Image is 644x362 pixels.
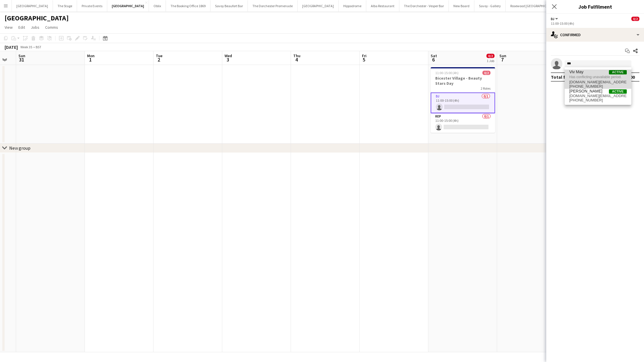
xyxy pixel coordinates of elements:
[18,25,25,30] span: Edit
[210,0,248,11] button: Savoy Beaufort Bar
[225,53,232,58] span: Wed
[298,0,339,11] button: [GEOGRAPHIC_DATA]
[43,24,60,31] a: Comms
[16,24,27,31] a: Edit
[449,0,474,11] button: New Board
[107,0,149,11] button: [GEOGRAPHIC_DATA]
[292,56,300,63] span: 4
[28,24,42,31] a: Jobs
[569,70,584,74] span: Viv May
[9,145,30,151] div: New group
[156,53,162,58] span: Tue
[430,56,437,63] span: 6
[399,0,449,11] button: The Dorchester - Vesper Bar
[45,25,58,30] span: Comms
[481,86,490,90] span: 2 Roles
[87,53,95,58] span: Mon
[431,67,495,133] app-job-card: 11:00-15:00 (4h)0/2Bicester Village - Beauty Stars Day2 RolesDJ0/111:00-15:00 (4h) Rep0/111:00-15...
[569,94,627,98] span: rosie.viva@moltomusicgroup.com
[551,74,570,80] div: Total fee
[435,71,459,75] span: 11:00-15:00 (4h)
[431,76,495,86] h3: Bicester Village - Beauty Stars Day
[487,59,494,63] div: 1 Job
[293,53,300,58] span: Thu
[149,0,166,11] button: Oblix
[366,0,399,11] button: Alba Restaurant
[499,56,506,63] span: 7
[569,80,627,84] span: vivmay.uk@gmail.com
[18,53,25,58] span: Sun
[569,89,602,94] span: Rosie Viva
[36,45,41,49] div: BST
[569,74,627,80] span: Has conflicting unavailable period.
[609,70,627,74] span: Active
[546,3,644,10] h3: Job Fulfilment
[86,56,95,63] span: 1
[166,0,210,11] button: The Booking Office 1869
[609,89,627,94] span: Active
[431,53,437,58] span: Sat
[482,71,490,75] span: 0/2
[19,45,33,49] span: Week 35
[248,0,298,11] button: The Dorchester Promenade
[12,0,53,11] button: [GEOGRAPHIC_DATA]
[631,17,639,21] span: 0/2
[361,56,367,63] span: 5
[569,98,627,103] span: +447746250902
[546,28,644,42] div: Confirmed
[551,17,559,21] button: DJ
[31,25,39,30] span: Jobs
[499,53,506,58] span: Sun
[486,54,494,58] span: 0/2
[431,113,495,133] app-card-role: Rep0/111:00-15:00 (4h)
[339,0,366,11] button: Hippodrome
[551,21,639,26] div: 11:00-15:00 (4h)
[155,56,162,63] span: 2
[506,0,562,11] button: Rosewood [GEOGRAPHIC_DATA]
[77,0,107,11] button: Private Events
[5,14,69,22] h1: [GEOGRAPHIC_DATA]
[569,84,627,89] span: +447707177286
[5,44,18,50] div: [DATE]
[18,56,25,63] span: 31
[362,53,367,58] span: Fri
[224,56,232,63] span: 3
[431,93,495,113] app-card-role: DJ0/111:00-15:00 (4h)
[5,25,13,30] span: View
[53,0,77,11] button: The Stage
[474,0,506,11] button: Savoy - Gallery
[551,17,554,21] span: DJ
[2,24,15,31] a: View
